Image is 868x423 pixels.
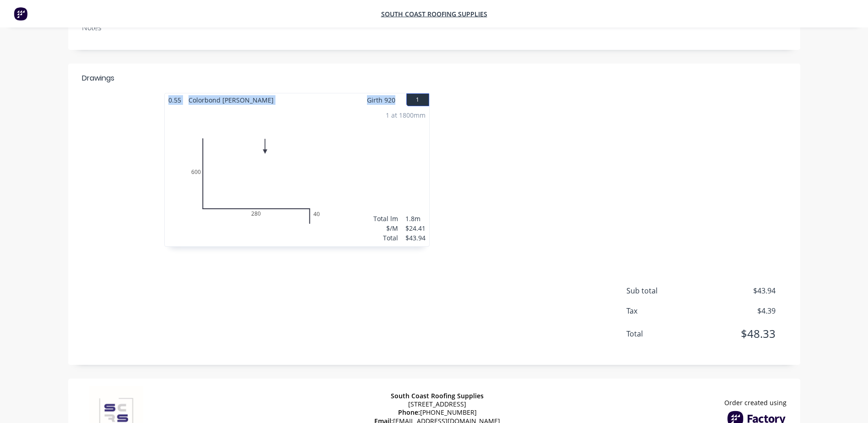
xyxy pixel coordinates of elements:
[367,93,395,107] span: Girth 920
[707,285,775,296] span: $43.94
[405,214,426,223] div: 1.8m
[185,93,277,107] span: Colorbond [PERSON_NAME]
[405,233,426,243] div: $43.94
[165,107,429,246] div: 0600280401 at 1800mmTotal lm$/MTotal1.8m$24.41$43.94
[707,325,775,342] span: $48.33
[707,305,775,316] span: $4.39
[381,10,487,18] a: South Coast Roofing Supplies
[398,408,420,417] span: Phone:
[373,214,398,223] div: Total lm
[408,400,466,408] span: [STREET_ADDRESS]
[391,391,484,400] span: South Coast Roofing Supplies
[398,408,477,417] span: [PHONE_NUMBER]
[82,73,114,84] div: Drawings
[406,93,429,106] button: 1
[626,328,708,339] span: Total
[82,23,787,32] div: Notes
[373,233,398,243] div: Total
[165,93,185,107] span: 0.55
[386,110,426,120] div: 1 at 1800mm
[626,285,708,296] span: Sub total
[373,223,398,233] div: $/M
[626,305,708,316] span: Tax
[405,223,426,233] div: $24.41
[724,399,787,407] span: Order created using
[14,7,27,21] img: Factory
